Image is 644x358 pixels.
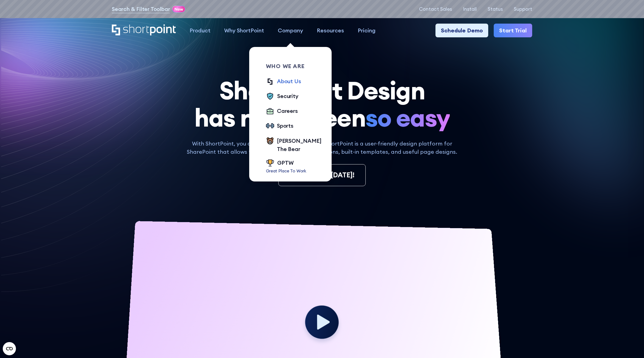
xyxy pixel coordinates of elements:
[317,26,344,35] div: Resources
[277,92,298,100] div: Security
[224,26,264,35] div: Why ShortPoint
[266,92,298,101] a: Security
[358,26,376,35] div: Pricing
[435,24,488,37] a: Schedule Demo
[266,107,298,116] a: Careers
[365,104,450,131] span: so easy
[463,6,477,12] a: Install
[112,24,176,36] a: Home
[277,77,301,85] div: About Us
[266,77,301,86] a: About Us
[3,342,16,355] button: Open CMP widget
[277,137,321,153] div: [PERSON_NAME] The Bear
[310,24,351,37] a: Resources
[488,6,503,12] a: Status
[514,6,532,12] a: Support
[266,137,321,153] a: [PERSON_NAME] The Bear
[266,63,321,69] div: Who we are
[351,24,382,37] a: Pricing
[266,159,306,168] a: GPTW
[217,24,271,37] a: Why ShortPoint
[545,294,644,358] iframe: Chat Widget
[266,122,293,131] a: Sports
[277,159,293,167] div: GPTW
[277,122,293,130] div: Sports
[494,24,532,37] a: Start Trial
[183,139,461,156] p: With ShortPoint, you are the SharePoint Designer. ShortPoint is a user-friendly design platform f...
[190,26,210,35] div: Product
[266,168,306,174] p: Great Place To Work
[112,77,532,131] h1: SharePoint Design has never been
[112,5,170,13] a: Search & Filter Toolbar
[419,6,452,12] a: Contact Sales
[278,26,303,35] div: Company
[183,24,217,37] a: Product
[277,107,298,115] div: Careers
[271,24,310,37] a: Company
